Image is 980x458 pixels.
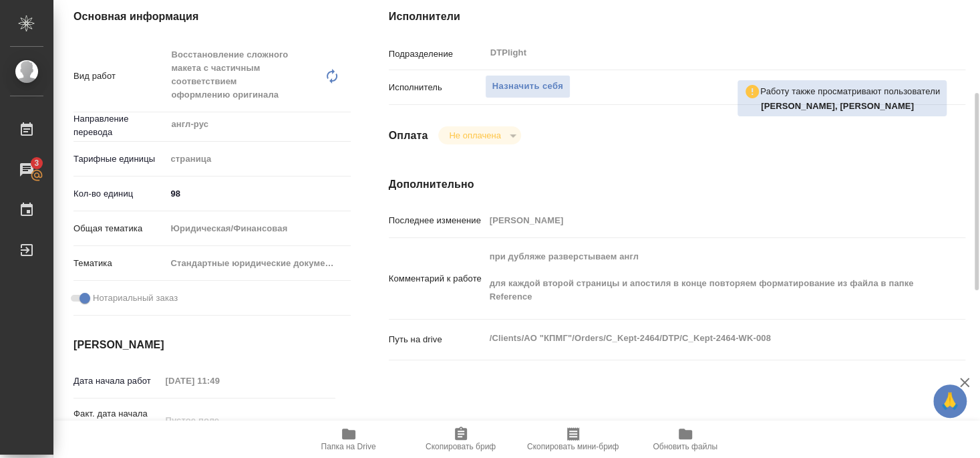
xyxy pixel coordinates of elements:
[485,327,917,350] textarea: /Clients/АО "КПМГ"/Orders/C_Kept-2464/DTP/C_Kept-2464-WK-008
[73,152,166,166] p: Тарифные единицы
[389,272,485,285] p: Комментарий к работе
[629,421,742,458] button: Обновить файлы
[166,252,351,275] div: Стандартные юридические документы, договоры, уставы
[73,374,161,388] p: Дата начала работ
[293,421,405,458] button: Папка на Drive
[761,100,940,113] p: Крамник Артём, Сархатов Руслан
[73,70,166,83] p: Вид работ
[939,387,961,415] span: 🙏
[389,47,485,61] p: Подразделение
[166,184,351,203] input: ✎ Введи что-нибудь
[73,222,166,235] p: Общая тематика
[389,177,965,193] h4: Дополнительно
[492,79,563,94] span: Назначить себя
[445,130,504,141] button: Не оплачена
[389,333,485,346] p: Путь на drive
[73,187,166,201] p: Кол-во единиц
[389,81,485,94] p: Исполнитель
[389,9,965,25] h4: Исполнители
[485,75,570,98] button: Назначить себя
[161,371,278,390] input: Пустое поле
[73,257,166,270] p: Тематика
[933,384,967,418] button: 🙏
[653,442,717,451] span: Обновить файлы
[426,442,496,451] span: Скопировать бриф
[321,442,376,451] span: Папка на Drive
[527,442,619,451] span: Скопировать мини-бриф
[73,337,335,353] h4: [PERSON_NAME]
[761,101,914,111] b: [PERSON_NAME], [PERSON_NAME]
[389,214,485,227] p: Последнее изменение
[3,153,50,187] a: 3
[517,421,629,458] button: Скопировать мини-бриф
[485,245,917,309] textarea: при дубляже разверстываем англ для каждой второй страницы и апостиля в конце повторяем форматиров...
[405,421,517,458] button: Скопировать бриф
[73,9,335,25] h4: Основная информация
[26,156,47,170] span: 3
[73,112,166,139] p: Направление перевода
[73,407,161,434] p: Факт. дата начала работ
[166,217,351,240] div: Юридическая/Финансовая
[93,292,178,305] span: Нотариальный заказ
[389,128,428,144] h4: Оплата
[161,411,278,430] input: Пустое поле
[438,126,520,144] div: Не оплачена
[166,148,351,170] div: страница
[760,85,940,98] p: Работу также просматривают пользователи
[485,211,917,230] input: Пустое поле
